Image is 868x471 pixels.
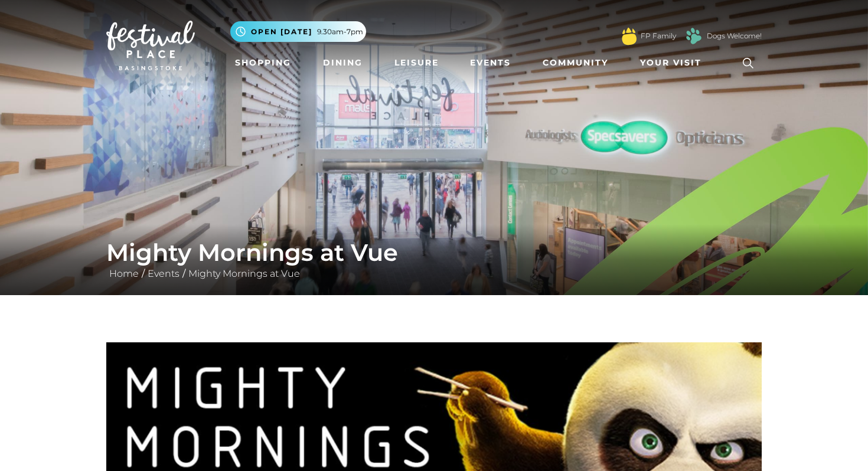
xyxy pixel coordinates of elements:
a: Events [145,268,182,279]
a: Community [538,52,613,74]
a: Events [465,52,515,74]
a: Home [106,268,142,279]
a: Mighty Mornings at Vue [185,268,303,279]
a: FP Family [641,31,676,41]
a: Shopping [230,52,296,74]
span: 9.30am-7pm [317,27,363,37]
span: Your Visit [640,57,701,69]
img: Festival Place Logo [106,21,195,70]
a: Leisure [390,52,443,74]
span: Open [DATE] [251,27,312,37]
div: / / [97,238,771,281]
a: Dining [318,52,367,74]
button: Open [DATE] 9.30am-7pm [230,21,366,42]
a: Your Visit [635,52,712,74]
a: Dogs Welcome! [707,31,762,41]
h1: Mighty Mornings at Vue [106,238,762,267]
